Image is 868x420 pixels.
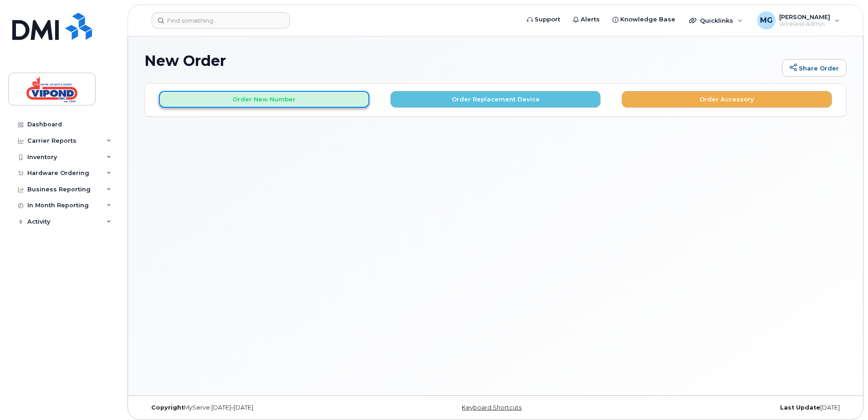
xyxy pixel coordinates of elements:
[780,404,820,411] strong: Last Update
[782,59,847,77] a: Share Order
[390,91,601,108] button: Order Replacement Device
[144,53,777,69] h1: New Order
[462,404,521,411] a: Keyboard Shortcuts
[622,91,832,108] button: Order Accessory
[159,91,369,108] button: Order New Number
[613,404,847,411] div: [DATE]
[151,404,184,411] strong: Copyright
[144,404,378,411] div: MyServe [DATE]–[DATE]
